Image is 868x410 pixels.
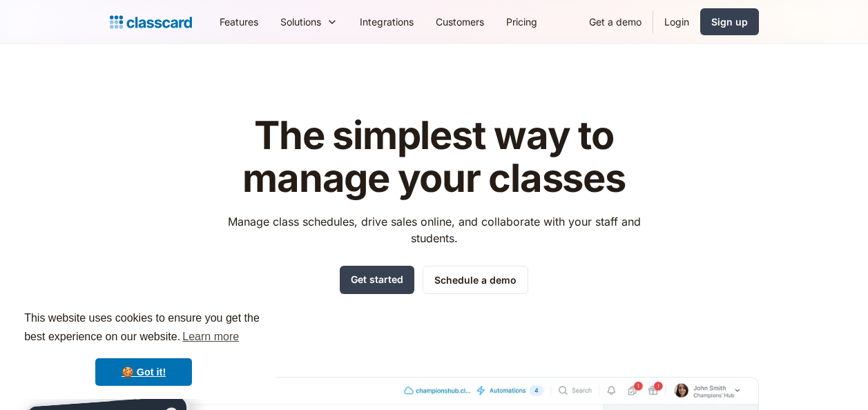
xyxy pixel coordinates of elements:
[495,6,548,37] a: Pricing
[180,326,241,347] a: learn more about cookies
[578,6,653,37] a: Get a demo
[711,14,748,29] div: Sign up
[423,266,528,294] a: Schedule a demo
[425,6,495,37] a: Customers
[215,213,653,246] p: Manage class schedules, drive sales online, and collaborate with your staff and students.
[340,266,414,294] a: Get started
[653,6,700,37] a: Login
[24,310,263,347] span: This website uses cookies to ensure you get the best experience on our website.
[349,6,425,37] a: Integrations
[280,14,321,29] div: Solutions
[209,6,269,37] a: Features
[95,358,192,386] a: dismiss cookie message
[269,6,349,37] div: Solutions
[700,8,759,35] a: Sign up
[110,12,192,32] a: home
[11,297,276,399] div: cookieconsent
[215,115,653,199] h1: The simplest way to manage your classes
